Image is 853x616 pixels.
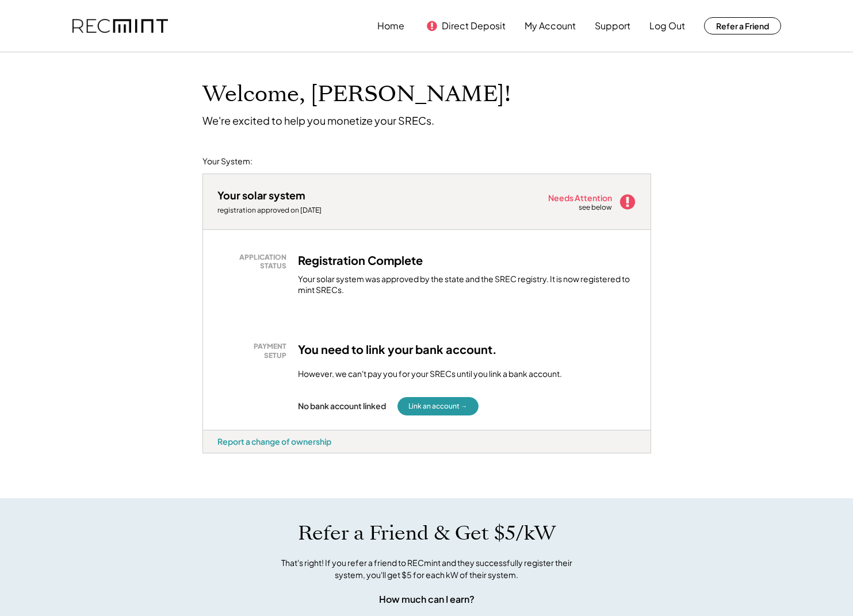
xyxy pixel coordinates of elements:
h3: Registration Complete [298,253,423,268]
button: My Account [525,14,576,37]
h3: You need to link your bank account. [298,342,497,357]
div: see below [579,203,613,213]
div: That's right! If you refer a friend to RECmint and they successfully register their system, you'l... [269,557,585,581]
div: How much can I earn? [379,592,475,606]
div: Your solar system [217,188,305,202]
button: Home [377,14,404,37]
button: Refer a Friend [704,17,781,34]
div: Your solar system was approved by the state and the SREC registry. It is now registered to mint S... [298,274,636,296]
div: Report a change of ownership [217,436,331,446]
div: registration approved on [DATE] [217,206,332,215]
h1: Refer a Friend & Get $5/kW [298,521,556,545]
div: We're excited to help you monetize your SRECs. [202,114,434,127]
img: recmint-logotype%403x.png [72,19,168,33]
h1: Welcome, [PERSON_NAME]! [202,81,511,108]
div: However, we can't pay you for your SRECs until you link a bank account. [298,368,562,380]
div: Your System: [202,156,253,167]
div: Needs Attention [548,194,613,202]
div: APPLICATION STATUS [223,253,286,271]
div: No bank account linked [298,401,386,411]
button: Support [595,14,630,37]
div: hmy3tu94 - VA Distributed [202,453,244,458]
div: PAYMENT SETUP [223,342,286,360]
button: Direct Deposit [442,14,506,37]
button: Link an account → [397,397,479,415]
button: Log Out [649,14,685,37]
